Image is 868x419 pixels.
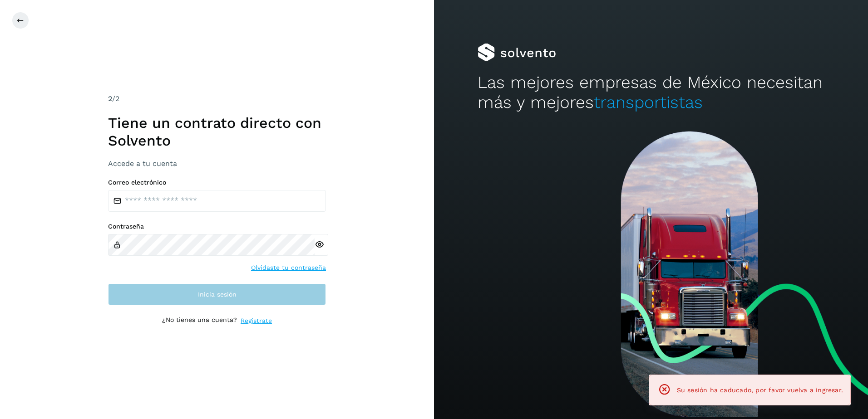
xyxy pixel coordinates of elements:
h1: Tiene un contrato directo con Solvento [108,114,326,149]
button: Inicia sesión [108,283,326,305]
h3: Accede a tu cuenta [108,159,326,168]
span: transportistas [594,93,703,112]
h2: Las mejores empresas de México necesitan más y mejores [478,73,825,113]
a: Olvidaste tu contraseña [251,263,326,273]
span: Su sesión ha caducado, por favor vuelva a ingresar. [677,386,843,394]
div: /2 [108,93,326,104]
a: Regístrate [241,316,272,326]
span: Inicia sesión [198,291,237,297]
span: 2 [108,94,112,103]
label: Correo electrónico [108,179,326,186]
label: Contraseña [108,223,326,230]
p: ¿No tienes una cuenta? [162,316,237,326]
